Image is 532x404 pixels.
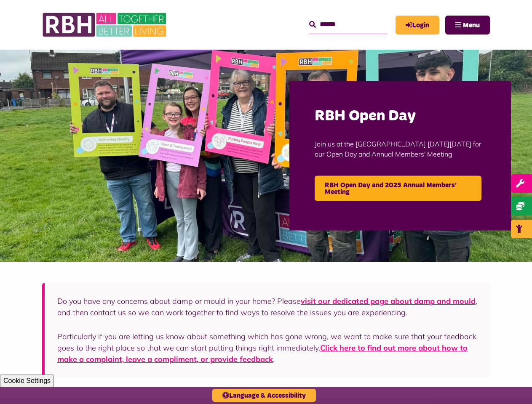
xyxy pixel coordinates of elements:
[301,296,476,306] a: visit our dedicated page about damp and mould
[445,16,490,35] button: Navigation
[315,126,486,172] p: Join us at the [GEOGRAPHIC_DATA] [DATE][DATE] for our Open Day and Annual Members' Meeting
[396,16,439,35] a: MyRBH
[315,176,481,201] a: RBH Open Day and 2025 Annual Members' Meeting
[315,106,486,126] h2: RBH Open Day
[57,331,477,365] p: Particularly if you are letting us know about something which has gone wrong, we want to make sur...
[463,22,480,29] span: Menu
[42,8,168,41] img: RBH
[57,295,477,318] p: Do you have any concerns about damp or mould in your home? Please , and then contact us so we can...
[212,389,316,402] button: Language & Accessibility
